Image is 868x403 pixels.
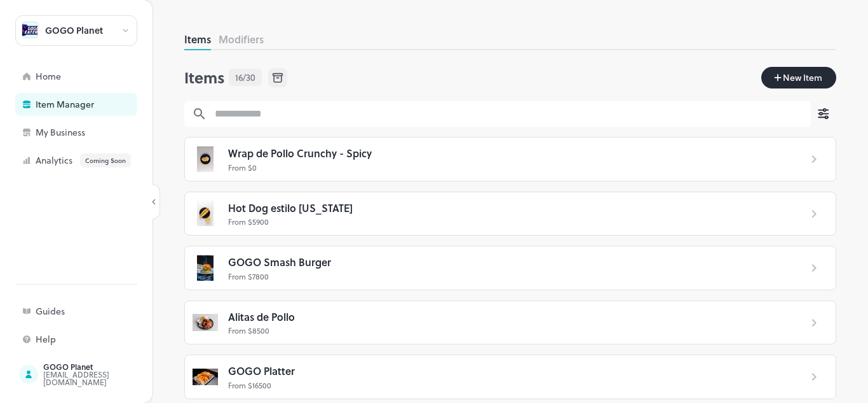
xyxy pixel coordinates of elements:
div: Home [36,72,163,81]
span: GOGO Platter [228,363,295,379]
img: 1759353904224rfivh059zdb.jpg [193,201,218,226]
div: GOGO Planet [45,26,103,35]
span: Wrap de Pollo Crunchy - Spicy [228,145,372,162]
div: Help [36,335,163,344]
img: 17593521795516j5hofkuchw.jpg [193,310,218,336]
div: Item Manager [36,100,163,109]
button: Modifiers [219,32,264,46]
img: 1759352024377zm9bjtbuu1m.png [193,364,218,390]
span: 16/30 [235,71,255,84]
span: New Item [782,71,824,85]
p: From $ 7800 [228,271,790,282]
div: My Business [36,128,163,137]
p: From $ 16500 [228,379,790,391]
img: 17594513334799i38mu0wnrm.jpg [193,146,218,172]
div: Items [184,67,225,88]
div: Analytics [36,153,163,167]
div: [EMAIL_ADDRESS][DOMAIN_NAME] [43,371,163,386]
img: avatar [22,22,37,38]
span: Hot Dog estilo [US_STATE] [228,200,353,216]
span: Alitas de Pollo [228,309,295,325]
span: GOGO Smash Burger [228,254,331,271]
button: New Item [761,67,836,88]
div: GOGO Planet [43,363,163,371]
div: Guides [36,307,163,316]
p: From $ 0 [228,162,790,173]
p: From $ 8500 [228,325,790,336]
p: From $ 5900 [228,216,790,227]
img: 17593534151727y01e7qyiz7.jpg [193,255,218,281]
button: Items [184,32,211,46]
div: Coming Soon [80,153,131,167]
